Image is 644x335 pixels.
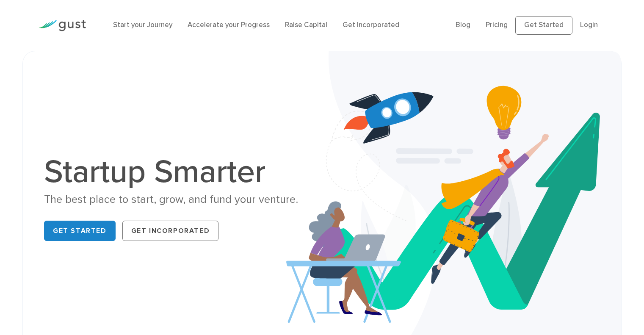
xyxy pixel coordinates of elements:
a: Get Started [515,16,572,35]
img: Gust Logo [39,20,86,31]
a: Pricing [486,21,508,29]
a: Start your Journey [113,21,172,29]
a: Get Incorporated [343,21,399,29]
a: Blog [456,21,470,29]
div: The best place to start, grow, and fund your venture. [44,192,315,207]
a: Get Started [44,221,116,241]
a: Login [580,21,598,29]
a: Get Incorporated [122,221,219,241]
a: Accelerate your Progress [188,21,270,29]
a: Raise Capital [285,21,327,29]
h1: Startup Smarter [44,156,315,188]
